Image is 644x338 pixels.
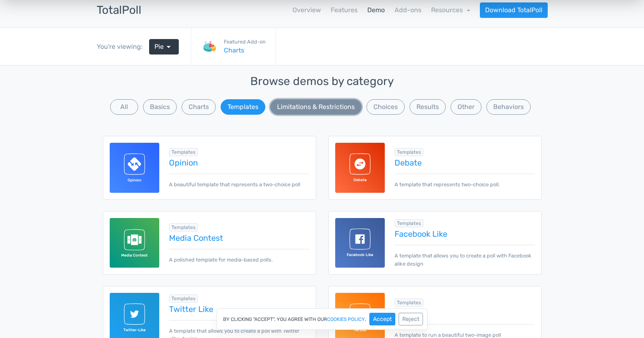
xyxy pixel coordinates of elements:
a: Demo [367,5,385,15]
button: Other [451,99,481,115]
button: Charts [182,99,216,115]
a: Pie arrow_drop_down [149,39,179,55]
h3: Browse demos by category [103,75,542,88]
p: A template that represents two-choice poll. [395,174,534,188]
a: Debate [395,158,534,167]
img: opinion-template-for-totalpoll.svg [110,143,160,193]
button: Basics [143,99,177,115]
button: Limitations & Restrictions [270,99,362,115]
button: Behaviors [486,99,531,115]
span: Browse all in Templates [395,299,423,307]
a: Charts [224,46,266,55]
div: By clicking "Accept", you agree with our . [217,308,427,330]
span: Browse all in Templates [169,223,198,231]
p: A polished template for media-based polls. [169,249,309,264]
img: facebook-like-template-for-totalpoll.svg [335,218,385,268]
a: Download TotalPoll [480,2,548,18]
img: debate-template-for-totalpoll.svg [335,143,385,193]
button: Choices [366,99,405,115]
img: Charts [201,39,217,55]
small: Featured Add-on [224,38,266,46]
button: Results [410,99,446,115]
button: Accept [369,313,395,325]
span: Browse all in Templates [169,294,198,303]
button: Reject [399,313,423,325]
span: Browse all in Templates [169,148,198,156]
button: Templates [221,99,265,115]
div: You're viewing: [97,42,149,52]
span: arrow_drop_down [164,42,173,52]
h3: TotalPoll [97,4,141,17]
img: media-contest-template-for-totalpoll.svg [110,218,160,268]
p: A template that allows you to create a poll with Facebook alike design [395,245,534,267]
button: All [110,99,138,115]
a: Facebook Like [395,229,534,238]
a: Resources [431,6,470,14]
p: What's your favorite fruit? [139,16,506,26]
a: Twitter Like [169,305,309,314]
span: Browse all in Templates [395,219,423,227]
a: cookies policy [327,317,365,322]
a: Add-ons [395,5,421,15]
p: A beautiful template that represents a two-choice poll [169,174,309,188]
a: Opinion [169,158,309,167]
a: Features [331,5,358,15]
span: Browse all in Templates [395,148,423,156]
a: Media Contest [169,233,309,242]
a: Overview [293,5,321,15]
span: Pie [154,42,164,52]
